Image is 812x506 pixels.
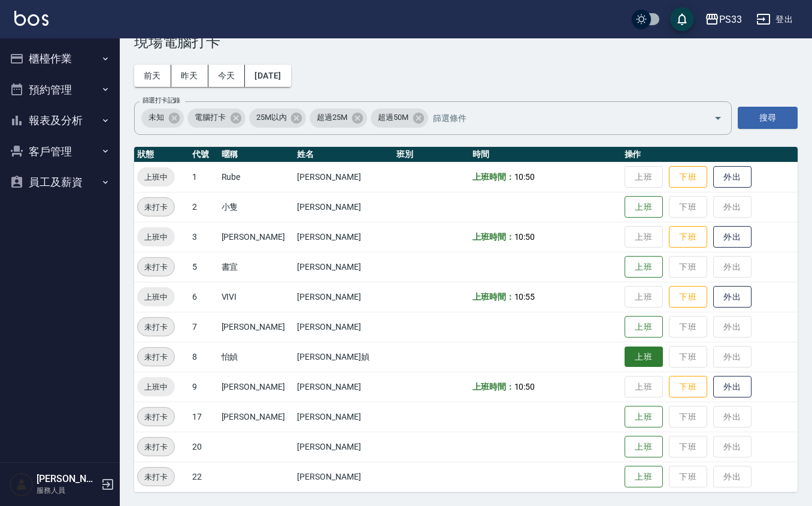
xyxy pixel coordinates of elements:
b: 上班時間： [472,382,514,391]
h5: [PERSON_NAME] [37,473,98,485]
td: [PERSON_NAME] [294,162,393,192]
th: 狀態 [134,147,189,162]
button: 搜尋 [738,107,798,129]
span: 10:50 [514,232,535,242]
img: Logo [14,11,49,26]
button: 櫃檯作業 [5,43,115,74]
th: 班別 [393,147,469,162]
button: Open [708,109,728,128]
div: 25M以內 [249,109,307,128]
td: 7 [189,312,218,342]
td: 2 [189,192,218,222]
span: 超過25M [310,112,355,124]
td: 5 [189,252,218,282]
td: 8 [189,342,218,372]
th: 姓名 [294,147,393,162]
span: 未打卡 [138,261,174,273]
button: save [670,7,694,31]
span: 10:50 [514,382,535,391]
button: 客戶管理 [5,136,115,167]
button: 上班 [625,316,663,338]
button: 外出 [713,226,752,248]
button: 預約管理 [5,74,115,106]
button: 下班 [669,226,707,248]
td: 3 [189,222,218,252]
div: 超過25M [310,109,367,128]
td: [PERSON_NAME] [294,222,393,252]
td: [PERSON_NAME] [294,462,393,492]
span: 未打卡 [138,471,174,483]
td: 20 [189,432,218,462]
span: 上班中 [137,171,175,183]
button: 報表及分析 [5,105,115,136]
td: [PERSON_NAME] [294,432,393,462]
td: [PERSON_NAME] [294,402,393,432]
button: 今天 [208,65,246,87]
button: 上班 [625,406,663,428]
span: 上班中 [137,291,175,303]
button: 下班 [669,376,707,398]
button: 上班 [625,436,663,458]
b: 上班時間： [472,292,514,302]
button: 下班 [669,166,707,188]
b: 上班時間： [472,232,514,242]
td: 9 [189,372,218,402]
span: 上班中 [137,381,175,393]
td: [PERSON_NAME] [294,282,393,312]
div: 電腦打卡 [187,109,246,128]
button: 上班 [625,347,663,368]
th: 操作 [622,147,798,162]
button: 上班 [625,466,663,488]
td: [PERSON_NAME] [219,402,295,432]
span: 未知 [141,112,171,124]
td: VIVI [219,282,295,312]
span: 未打卡 [138,201,174,213]
button: 外出 [713,376,752,398]
th: 代號 [189,147,218,162]
span: 上班中 [137,231,175,243]
td: Rube [219,162,295,192]
td: 小隻 [219,192,295,222]
td: [PERSON_NAME] [294,312,393,342]
label: 篩選打卡記錄 [143,96,180,105]
span: 10:55 [514,292,535,302]
span: 10:50 [514,172,535,182]
td: [PERSON_NAME] [219,222,295,252]
button: 上班 [625,256,663,278]
span: 未打卡 [138,321,174,333]
span: 電腦打卡 [187,112,233,124]
td: 1 [189,162,218,192]
button: PS33 [700,7,747,32]
button: 外出 [713,166,752,188]
th: 時間 [469,147,622,162]
td: 17 [189,402,218,432]
button: 員工及薪資 [5,167,115,198]
td: 怡媜 [219,342,295,372]
p: 服務人員 [37,485,98,496]
td: [PERSON_NAME]媜 [294,342,393,372]
td: [PERSON_NAME] [219,372,295,402]
button: 上班 [625,196,663,218]
img: Person [10,472,34,496]
td: [PERSON_NAME] [219,312,295,342]
input: 篩選條件 [430,107,693,128]
td: [PERSON_NAME] [294,372,393,402]
th: 暱稱 [219,147,295,162]
button: 下班 [669,286,707,308]
h3: 現場電腦打卡 [134,34,798,50]
div: 未知 [141,109,184,128]
b: 上班時間： [472,172,514,182]
td: [PERSON_NAME] [294,192,393,222]
td: [PERSON_NAME] [294,252,393,282]
button: 登出 [752,8,798,31]
span: 25M以內 [249,112,294,124]
button: 外出 [713,286,752,308]
span: 未打卡 [138,441,174,453]
td: 22 [189,462,218,492]
span: 未打卡 [138,351,174,363]
button: 昨天 [171,65,208,87]
span: 超過50M [371,112,416,124]
div: 超過50M [371,109,428,128]
td: 6 [189,282,218,312]
button: [DATE] [245,65,290,87]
